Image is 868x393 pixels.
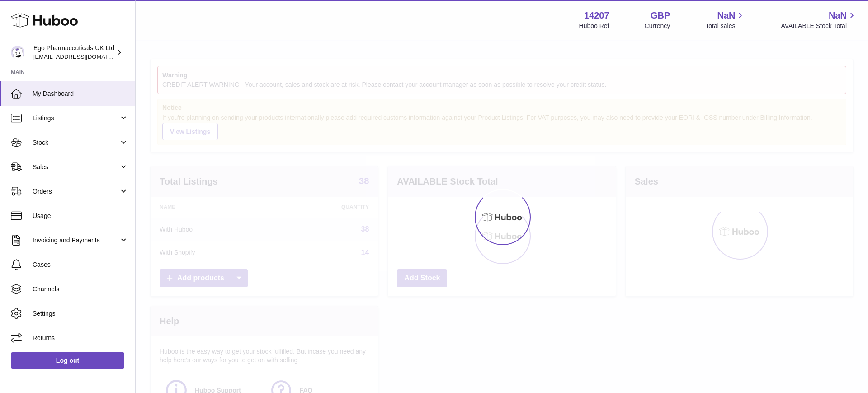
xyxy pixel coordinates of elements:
div: Ego Pharmaceuticals UK Ltd [33,44,115,61]
span: My Dashboard [33,90,128,98]
span: [EMAIL_ADDRESS][DOMAIN_NAME] [33,53,133,60]
span: AVAILABLE Stock Total [781,22,857,30]
span: Sales [33,163,119,171]
span: NaN [829,9,847,22]
a: NaN Total sales [705,9,745,30]
span: Usage [33,212,128,220]
div: Huboo Ref [579,22,609,30]
span: Channels [33,285,128,294]
span: Orders [33,187,119,196]
a: Log out [11,352,124,369]
span: Invoicing and Payments [33,236,119,245]
img: internalAdmin-14207@internal.huboo.com [11,46,24,59]
span: Settings [33,309,128,318]
span: Returns [33,334,128,342]
strong: 14207 [584,9,609,22]
a: NaN AVAILABLE Stock Total [781,9,857,30]
span: Cases [33,260,128,269]
span: NaN [717,9,735,22]
span: Stock [33,138,119,147]
strong: GBP [651,9,670,22]
span: Total sales [705,22,745,30]
span: Listings [33,114,119,123]
div: Currency [645,22,670,30]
